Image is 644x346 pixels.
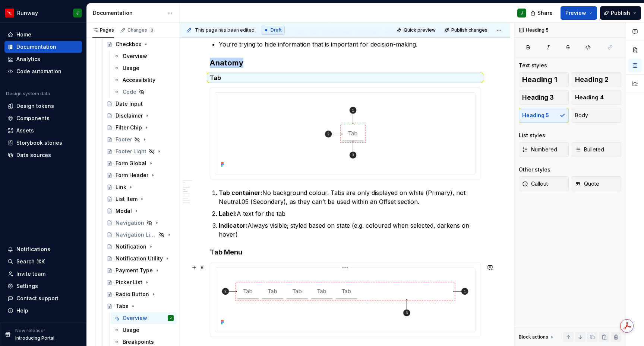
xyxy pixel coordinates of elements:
div: J [170,314,171,322]
h5: Tab [210,74,480,81]
div: Navigation Light [116,231,157,238]
div: Analytics [16,55,40,63]
div: Modal [116,207,132,215]
strong: Indicator: [219,222,247,229]
div: Radio Button [116,291,149,298]
span: Preview [565,9,586,17]
span: Heading 4 [575,94,604,101]
div: Components [16,115,50,122]
div: J [521,10,523,16]
div: Design tokens [16,102,54,110]
button: Publish [600,6,641,20]
a: Navigation [104,217,177,229]
a: Design tokens [4,100,82,112]
a: Components [4,112,82,124]
a: Analytics [4,53,82,65]
button: Contact support [4,292,82,304]
a: Storybook stories [4,137,82,149]
div: Code automation [16,68,61,75]
a: Notification Utility [104,253,177,265]
div: Payment Type [116,267,153,274]
span: Publish [611,9,630,17]
div: Text styles [519,62,547,69]
div: Documentation [93,9,163,17]
a: Radio Button [104,288,177,300]
a: OverviewJ [111,312,177,324]
h4: Tab Menu [210,248,480,257]
div: Tabs [116,302,129,310]
span: Callout [522,180,548,188]
div: List styles [519,132,545,139]
img: 6b187050-a3ed-48aa-8485-808e17fcee26.png [5,9,14,17]
div: Usage [123,64,139,72]
a: Filter Chip [104,122,177,134]
a: Checkbox [104,38,177,50]
a: List Item [104,193,177,205]
a: Data sources [4,149,82,161]
div: Notification [116,243,146,250]
strong: Tab container: [219,189,262,196]
div: Picker List [116,279,142,286]
a: Notification [104,241,177,253]
button: RunwayJ [1,5,85,21]
div: Navigation [116,219,144,227]
a: Navigation Light [104,229,177,241]
h3: Anatomy [210,58,480,68]
div: Footer [116,136,132,143]
a: Invite team [4,268,82,280]
a: Assets [4,125,82,137]
button: Help [4,305,82,317]
span: Bulleted [575,146,604,153]
button: Bulleted [572,142,622,157]
strong: Label: [219,210,237,217]
button: Numbered [519,142,569,157]
div: Footer Light [116,148,146,155]
div: Block actions [519,332,555,342]
span: Quote [575,180,599,188]
div: Home [16,31,31,38]
div: Pages [92,27,114,33]
div: Filter Chip [116,124,142,131]
a: Tabs [104,300,177,312]
div: Form Global [116,160,146,167]
p: Always visible; styled based on state (e.g. coloured when selected, darkens on hover) [219,221,480,239]
div: Settings [16,282,38,290]
div: Overview [123,52,147,60]
p: No background colour. Tabs are only displayed on white (Primary), not Neutral.05 (Secondary), as ... [219,188,480,206]
a: Form Header [104,169,177,181]
button: Body [572,108,622,123]
span: Heading 3 [522,94,554,101]
div: Storybook stories [16,139,62,147]
div: Notification Utility [116,255,163,262]
span: Heading 2 [575,76,609,83]
div: Help [16,307,28,314]
span: 3 [149,27,155,33]
a: Footer [104,134,177,145]
span: This page has been edited. [195,27,256,33]
a: Usage [111,62,177,74]
div: Code [123,88,136,96]
span: Body [575,112,588,119]
div: J [76,10,79,16]
div: Documentation [16,43,56,51]
p: You’re trying to hide information that is important for decision-making. [219,40,480,49]
a: Overview [111,50,177,62]
button: Heading 4 [572,90,622,105]
span: Publish changes [451,27,487,33]
a: Link [104,181,177,193]
button: Notifications [4,243,82,255]
p: A text for the tab [219,209,480,218]
a: Accessibility [111,74,177,86]
div: Accessibility [123,76,155,84]
div: Usage [123,326,139,334]
button: Heading 1 [519,72,569,87]
a: Date Input [104,98,177,110]
div: Date Input [116,100,143,108]
button: Preview [561,6,597,20]
div: Runway [17,9,38,17]
a: Footer Light [104,145,177,157]
button: Search ⌘K [4,256,82,267]
div: Assets [16,127,34,134]
a: Usage [111,324,177,336]
a: Modal [104,205,177,217]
